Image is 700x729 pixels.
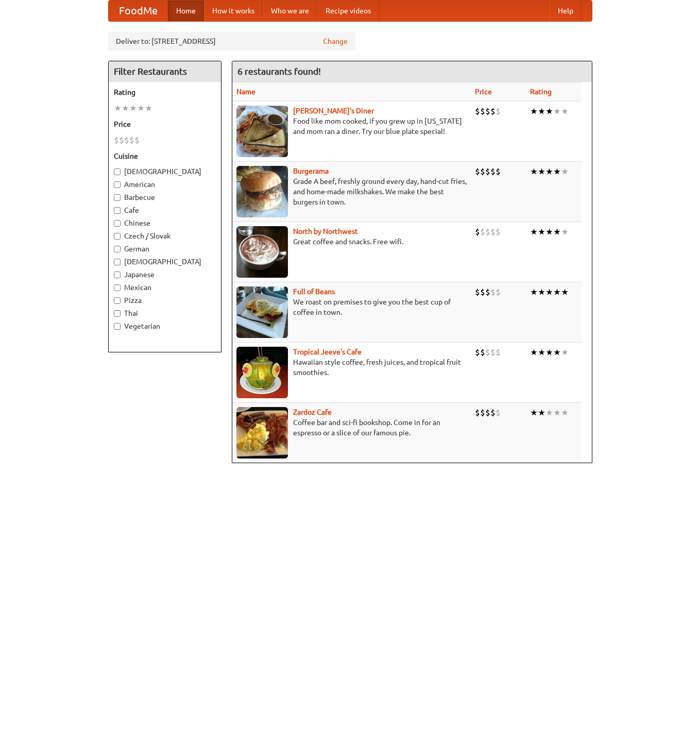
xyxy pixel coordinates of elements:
[263,1,317,21] a: Who we are
[317,1,379,21] a: Recipe videos
[114,282,216,293] label: Mexican
[145,103,152,114] li: ★
[114,259,121,265] input: [DEMOGRAPHIC_DATA]
[114,181,121,188] input: American
[545,347,553,358] li: ★
[114,220,121,227] input: Chinese
[480,166,485,177] li: $
[530,286,538,298] li: ★
[561,286,569,298] li: ★
[475,226,480,238] li: $
[490,166,496,177] li: $
[485,106,490,117] li: $
[480,226,485,238] li: $
[553,226,561,238] li: ★
[538,166,545,177] li: ★
[129,134,134,146] li: $
[114,166,216,177] label: [DEMOGRAPHIC_DATA]
[114,151,216,161] h5: Cuisine
[109,61,221,82] h4: Filter Restaurants
[122,103,129,114] li: ★
[236,417,467,438] p: Coffee bar and sci-fi bookshop. Come in for an espresso or a slice of our famous pie.
[114,233,121,240] input: Czech / Slovak
[490,226,496,238] li: $
[114,269,216,280] label: Japanese
[236,347,288,398] img: jeeves.jpg
[496,226,501,238] li: $
[475,88,492,96] a: Price
[114,272,121,278] input: Japanese
[293,227,358,235] a: North by Northwest
[114,308,216,318] label: Thai
[480,106,485,117] li: $
[114,87,216,97] h5: Rating
[496,407,501,418] li: $
[114,194,121,201] input: Barbecue
[236,116,467,137] p: Food like mom cooked, if you grew up in [US_STATE] and mom ran a diner. Try our blue plate special!
[530,407,538,418] li: ★
[293,107,374,115] a: [PERSON_NAME]'s Diner
[553,106,561,117] li: ★
[475,166,480,177] li: $
[114,297,121,304] input: Pizza
[114,207,121,214] input: Cafe
[129,103,137,114] li: ★
[236,226,288,278] img: north.jpg
[496,347,501,358] li: $
[114,218,216,228] label: Chinese
[114,295,216,306] label: Pizza
[530,106,538,117] li: ★
[168,1,204,21] a: Home
[550,1,582,21] a: Help
[545,286,553,298] li: ★
[490,286,496,298] li: $
[561,226,569,238] li: ★
[553,166,561,177] li: ★
[538,106,545,117] li: ★
[485,286,490,298] li: $
[114,244,216,254] label: German
[530,226,538,238] li: ★
[114,119,216,129] h5: Price
[485,226,490,238] li: $
[530,88,552,96] a: Rating
[134,134,140,146] li: $
[114,205,216,215] label: Cafe
[109,1,168,21] a: FoodMe
[553,347,561,358] li: ★
[237,66,321,76] ng-pluralize: 6 restaurants found!
[490,347,496,358] li: $
[561,106,569,117] li: ★
[119,134,124,146] li: $
[485,347,490,358] li: $
[545,106,553,117] li: ★
[293,348,362,356] a: Tropical Jeeve's Cafe
[496,106,501,117] li: $
[496,166,501,177] li: $
[236,286,288,338] img: beans.jpg
[236,88,255,96] a: Name
[114,168,121,175] input: [DEMOGRAPHIC_DATA]
[293,408,332,416] b: Zardoz Cafe
[538,347,545,358] li: ★
[485,407,490,418] li: $
[530,166,538,177] li: ★
[480,407,485,418] li: $
[553,286,561,298] li: ★
[490,407,496,418] li: $
[475,106,480,117] li: $
[538,226,545,238] li: ★
[236,236,467,247] p: Great coffee and snacks. Free wifi.
[480,286,485,298] li: $
[114,192,216,202] label: Barbecue
[114,246,121,252] input: German
[545,407,553,418] li: ★
[480,347,485,358] li: $
[538,286,545,298] li: ★
[236,176,467,207] p: Grade A beef, freshly ground every day, hand-cut fries, and home-made milkshakes. We make the bes...
[236,297,467,317] p: We roast on premises to give you the best cup of coffee in town.
[545,226,553,238] li: ★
